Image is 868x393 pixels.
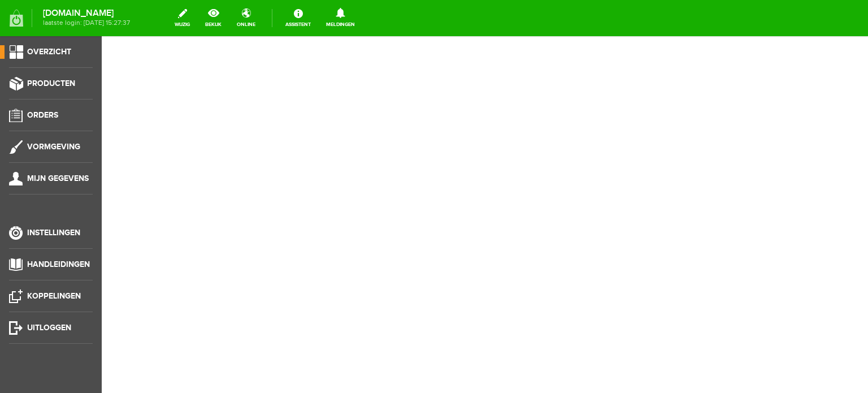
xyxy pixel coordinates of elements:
a: Meldingen [319,6,362,31]
span: Orders [27,110,58,120]
span: Instellingen [27,228,80,237]
span: Uitloggen [27,323,71,332]
strong: [DOMAIN_NAME] [43,10,130,16]
span: Koppelingen [27,291,81,301]
span: Producten [27,79,75,88]
span: Overzicht [27,47,71,57]
span: laatste login: [DATE] 15:27:37 [43,20,130,26]
span: Mijn gegevens [27,174,89,183]
a: Assistent [279,6,318,31]
a: online [230,6,262,31]
a: bekijk [198,6,228,31]
a: wijzig [168,6,197,31]
span: Handleidingen [27,260,90,269]
span: Vormgeving [27,142,80,152]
